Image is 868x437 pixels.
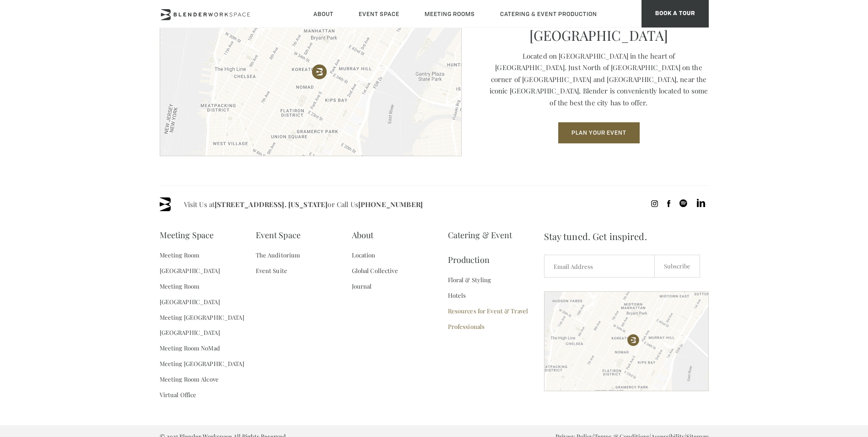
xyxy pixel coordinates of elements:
[160,387,197,403] a: Virtual Office
[448,288,466,303] a: Hotels
[160,356,244,371] a: Meeting [GEOGRAPHIC_DATA]
[160,310,244,325] a: Meeting [GEOGRAPHIC_DATA]
[489,50,709,109] p: Located on [GEOGRAPHIC_DATA] in the heart of [GEOGRAPHIC_DATA]. Just North of [GEOGRAPHIC_DATA] o...
[184,197,423,211] span: Visit Us at or Call Us
[448,223,544,272] a: Catering & Event Production
[256,263,287,279] a: Event Suite
[352,263,398,279] a: Global Collective
[160,340,220,356] a: Meeting Room NoMad
[544,223,709,250] span: Stay tuned. Get inspired.
[448,303,544,334] a: Resources for Event & Travel Professionals
[160,325,220,340] a: [GEOGRAPHIC_DATA]
[215,200,328,209] a: [STREET_ADDRESS]. [US_STATE]
[544,255,655,278] input: Email Address
[160,247,256,279] a: Meeting Room [GEOGRAPHIC_DATA]
[489,27,709,44] p: [GEOGRAPHIC_DATA]
[358,200,423,209] a: [PHONE_NUMBER]
[352,247,376,263] a: Location
[352,279,372,294] a: Journal
[256,247,301,263] a: The Auditorium
[160,223,214,247] a: Meeting Space
[256,223,301,247] a: Event Space
[654,255,700,278] input: Subscribe
[448,272,491,288] a: Floral & Styling
[352,223,374,247] a: About
[703,309,868,437] iframe: Chat Widget
[160,279,256,310] a: Meeting Room [GEOGRAPHIC_DATA]
[558,122,640,143] button: Plan Your Event
[160,371,219,387] a: Meeting Room Alcove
